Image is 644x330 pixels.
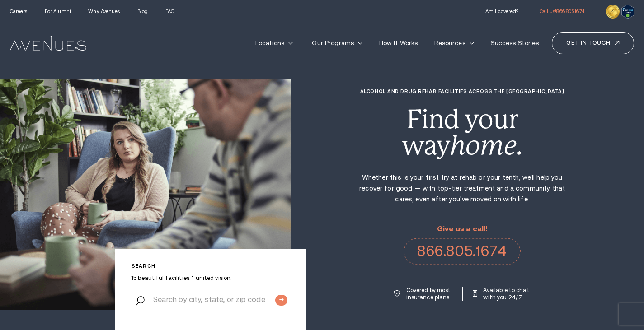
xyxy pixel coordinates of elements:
p: Give us a call! [404,225,521,233]
p: 15 beautiful facilities. 1 united vision. [132,274,290,282]
a: Careers [10,9,28,14]
p: Covered by most insurance plans [406,287,453,301]
p: Whether this is your first try at rehab or your tenth, we'll help you recover for good — with top... [358,172,566,205]
h1: Alcohol and Drug Rehab Facilities across the [GEOGRAPHIC_DATA] [358,88,566,94]
a: How It Works [373,35,423,51]
a: Am I covered? [485,9,518,14]
input: Submit [275,295,287,306]
p: Search [132,263,290,269]
i: home. [450,130,522,161]
a: 866.805.1674 [404,238,521,265]
span: 866.805.1674 [556,9,584,14]
a: For Alumni [45,9,71,14]
a: Why Avenues [88,9,120,14]
a: Locations [249,35,299,51]
a: Verify LegitScript Approval for www.avenuesrecovery.com [621,6,634,14]
p: Available to chat with you 24/7 [483,287,530,301]
a: Our Programs [306,35,369,51]
a: Covered by most insurance plans [394,287,453,301]
a: FAQ [165,9,174,14]
img: Verify Approval for www.avenuesrecovery.com [621,5,634,18]
a: Call us!866.805.1674 [540,9,584,14]
a: Resources [428,35,480,51]
input: Search by city, state, or zip code [132,285,290,314]
div: Find your way [358,107,566,158]
a: Blog [137,9,148,14]
a: Success Stories [485,35,545,51]
a: Available to chat with you 24/7 [473,287,531,301]
a: Get in touch [552,32,634,54]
